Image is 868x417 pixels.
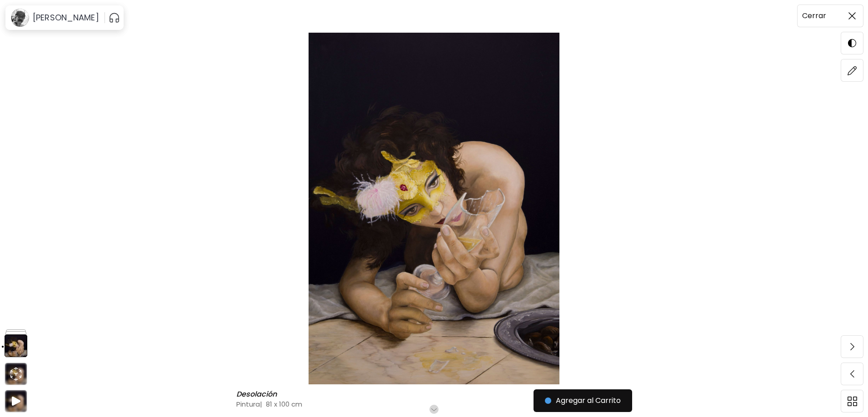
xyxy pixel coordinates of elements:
[236,399,553,409] h4: Pintura | 81 x 100 cm
[534,389,632,412] button: Agregar al Carrito
[33,12,99,23] h6: [PERSON_NAME]
[802,10,826,22] h6: Cerrar
[9,367,23,381] div: animation
[236,390,279,399] h6: Desolación
[545,395,621,406] span: Agregar al Carrito
[109,10,120,25] button: pauseOutline IconGradient Icon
